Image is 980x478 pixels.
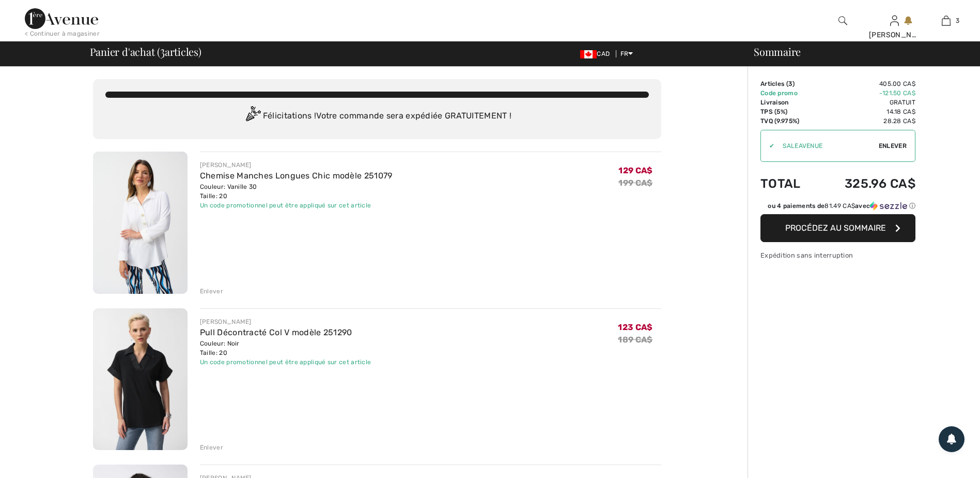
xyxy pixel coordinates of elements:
[741,47,974,57] div: Sommaire
[816,98,915,107] td: Gratuit
[25,8,98,29] img: 1ère Avenue
[816,88,915,98] td: -121.50 CA$
[921,14,971,27] a: 3
[870,201,907,211] img: Sezzle
[200,160,393,170] div: [PERSON_NAME]
[200,339,371,357] div: Couleur: Noir Taille: 20
[760,250,915,260] div: Expédition sans interruption
[785,223,886,233] span: Procédez au sommaire
[618,178,652,188] s: 199 CA$
[816,166,915,201] td: 325.96 CA$
[890,14,899,27] img: Mes infos
[200,201,393,210] div: Un code promotionnel peut être appliqué sur cet article
[200,443,223,452] div: Enlever
[816,116,915,126] td: 28.28 CA$
[618,166,652,175] span: 129 CA$
[760,166,816,201] td: Total
[93,308,188,451] img: Pull Décontracté Col V modèle 251290
[760,88,816,98] td: Code promo
[942,14,951,27] img: Mon panier
[788,80,792,87] span: 3
[838,14,847,27] img: recherche
[879,141,907,151] span: Enlever
[620,50,633,57] span: FR
[761,141,774,151] div: ✔
[90,47,201,57] span: Panier d'achat ( articles)
[760,79,816,88] td: Articles ( )
[760,107,816,116] td: TPS (5%)
[242,106,263,127] img: Congratulation2.svg
[760,201,915,214] div: ou 4 paiements de81.49 CA$avecSezzle Cliquez pour en savoir plus sur Sezzle
[956,16,959,25] span: 3
[774,130,879,161] input: Code promo
[618,335,652,345] s: 189 CA$
[760,116,816,126] td: TVQ (9.975%)
[760,214,915,242] button: Procédez au sommaire
[200,171,393,181] a: Chemise Manches Longues Chic modèle 251079
[200,287,223,296] div: Enlever
[760,98,816,107] td: Livraison
[93,152,188,294] img: Chemise Manches Longues Chic modèle 251079
[580,50,614,57] span: CAD
[825,202,855,210] span: 81.49 CA$
[25,29,100,38] div: < Continuer à magasiner
[869,29,920,40] div: [PERSON_NAME]
[160,44,165,57] span: 3
[890,16,899,25] a: Se connecter
[200,327,352,337] a: Pull Décontracté Col V modèle 251290
[768,201,915,211] div: ou 4 paiements de avec
[105,106,649,127] div: Félicitations ! Votre commande sera expédiée GRATUITEMENT !
[200,357,371,367] div: Un code promotionnel peut être appliqué sur cet article
[816,79,915,88] td: 405.00 CA$
[580,50,597,58] img: Canadian Dollar
[816,107,915,116] td: 14.18 CA$
[200,317,371,326] div: [PERSON_NAME]
[618,322,652,332] span: 123 CA$
[200,182,393,201] div: Couleur: Vanille 30 Taille: 20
